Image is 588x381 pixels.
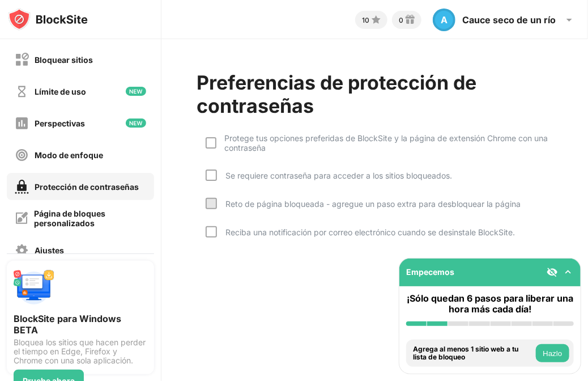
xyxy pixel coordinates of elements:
[35,150,103,160] font: Modo de enfoque
[563,266,574,278] img: omni-setup-toggle.svg
[15,243,29,257] img: settings-off.svg
[225,133,548,153] font: Protege tus opciones preferidas de BlockSite y la página de extensión Chrome con una contraseña
[225,171,452,180] font: Se requiere contraseña para acceder a los sitios bloqueados.
[126,118,146,128] img: new-icon.svg
[14,337,146,365] font: Bloquea los sitios que hacen perder el tiempo en Edge, Firefox y Chrome con una sola aplicación.
[15,211,28,225] img: customize-block-page-off.svg
[35,87,86,96] font: Límite de uso
[225,227,515,237] font: Reciba una notificación por correo electrónico cuando se desinstale BlockSite.
[197,71,476,117] font: Preferencias de protección de contraseñas
[35,55,93,65] font: Bloquear sitios
[35,118,85,128] font: Perspectivas
[462,14,556,26] font: Cauce seco de un río
[369,13,383,27] img: points-small.svg
[35,245,64,255] font: Ajustes
[15,84,29,99] img: time-usage-off.svg
[441,14,448,26] font: A
[403,13,417,27] img: reward-small.svg
[15,180,29,194] img: password-protection-on.svg
[536,344,569,362] button: Hazlo
[14,268,54,308] img: push-desktop.svg
[35,182,139,192] font: Protección de contraseñas
[34,209,105,228] font: Página de bloques personalizados
[15,116,29,130] img: insights-off.svg
[362,16,369,24] font: 10
[543,349,562,358] font: Hazlo
[225,199,521,209] font: Reto de página bloqueada - agregue un paso extra para desbloquear la página
[126,87,146,96] img: new-icon.svg
[14,313,121,336] font: BlockSite para Windows BETA
[15,148,29,162] img: focus-off.svg
[15,53,29,67] img: block-off.svg
[407,293,573,315] font: ¡Sólo quedan 6 pasos para liberar una hora más cada día!
[8,8,88,31] img: logo-blocksite.svg
[413,345,518,361] font: Agrega al menos 1 sitio web a tu lista de bloqueo
[399,16,403,24] font: 0
[406,267,454,277] font: Empecemos
[547,266,558,278] img: eye-not-visible.svg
